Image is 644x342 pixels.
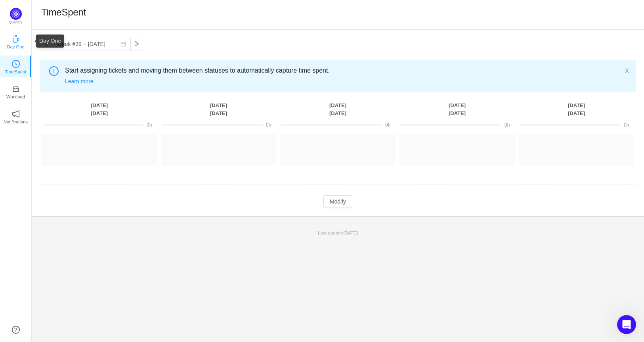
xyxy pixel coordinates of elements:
[12,87,20,95] a: icon: inboxWorkload
[52,38,131,50] input: Select a week
[318,230,358,235] span: Last update:
[278,101,397,117] th: [DATE] [DATE]
[40,101,159,117] th: [DATE] [DATE]
[6,93,25,100] p: Workload
[120,41,126,47] i: icon: calendar
[504,122,510,128] span: 0h
[323,195,352,208] button: Modify
[624,68,630,73] i: icon: close
[517,101,636,117] th: [DATE] [DATE]
[12,326,20,334] a: icon: question-circle
[65,78,94,85] a: Learn more
[40,38,52,50] button: icon: left
[41,6,86,18] h1: TimeSpent
[343,230,358,235] span: [DATE]
[159,101,278,117] th: [DATE] [DATE]
[7,43,24,50] p: Day One
[12,37,20,45] a: icon: coffeeDay One
[617,315,636,334] iframe: Intercom live chat
[147,122,152,128] span: 0h
[4,118,28,125] p: Notifications
[385,122,390,128] span: 0h
[49,66,59,76] i: icon: info-circle
[10,8,22,20] img: Quantify
[12,62,20,70] a: icon: clock-circleTimeSpent
[12,35,20,43] i: icon: coffee
[397,101,517,117] th: [DATE] [DATE]
[12,110,20,118] i: icon: notification
[130,38,143,50] button: icon: right
[12,85,20,93] i: icon: inbox
[12,112,20,120] a: icon: notificationNotifications
[266,122,271,128] span: 0h
[12,60,20,68] i: icon: clock-circle
[624,66,630,75] button: icon: close
[65,66,624,75] span: Start assigning tickets and moving them between statuses to automatically capture time spent.
[624,122,629,128] span: 0h
[5,68,27,75] p: TimeSpent
[9,20,23,25] p: Quantify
